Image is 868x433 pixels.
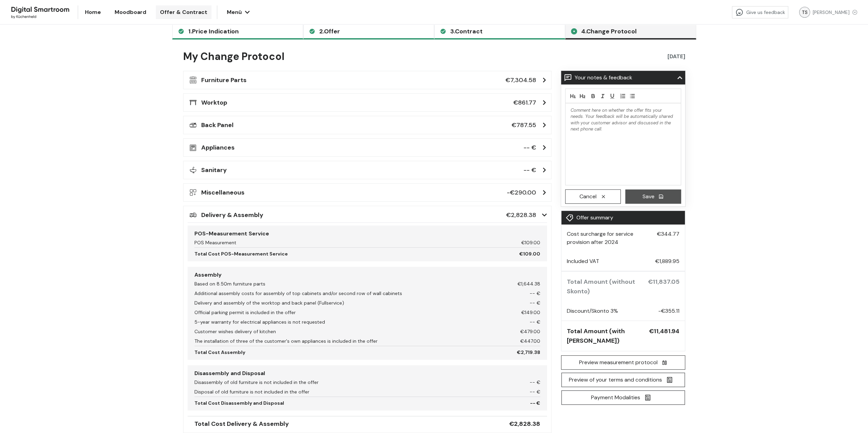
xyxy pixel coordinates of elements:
button: Preview of your terms and conditions [561,373,685,387]
div: Additional assembly costs for assembly of top cabinets and/or second row of wall cabinets [194,289,402,298]
span: Total Amount (with [PERSON_NAME]) [567,326,646,345]
h2: POS-Measurement Service [194,230,540,238]
span: Delivery and assembly of the worktop and back panel [194,300,316,306]
div: Based on 8.50m furniture parts [194,279,265,289]
button: Payment Modalities [561,390,685,405]
div: €149.00 [296,308,540,317]
span: €787.55 [512,120,536,130]
span: Home [85,8,101,16]
div: €2,828.38 [509,419,540,429]
img: Kuechenheld logo [11,4,70,20]
div: Disposal of old furniture is not included in the offer [194,387,309,397]
div: [PERSON_NAME] [813,9,857,16]
h2: Disassembly and Disposal [194,369,540,377]
h3: Furniture Parts [201,75,247,85]
div: Official parking permit is included in the offer [194,308,296,317]
span: 2. Offer [319,28,340,35]
span: Discount/Skonto 3% [567,307,618,315]
div: POS Measurement [194,238,236,247]
span: €1,889.95 [655,257,679,265]
div: Total Cost Disassembly and Disposal [194,397,284,408]
button: Cancel [565,189,621,204]
div: 5-year warranty for electrical appliances is not requested [194,317,540,327]
span: -€290.00 [507,188,536,197]
span: Cancel [579,192,597,201]
div: €109.00 [288,247,540,259]
span: €11,837.05 [648,277,679,287]
div: -- € [284,397,540,408]
button: Save [625,189,681,204]
span: Preview measurement protocol [579,358,658,367]
span: Total Amount (without Skonto) [567,277,645,296]
h3: Worktop [201,98,227,107]
span: - €355.11 [658,307,679,315]
a: Offer & Contract [156,5,211,19]
span: €344.77 [657,230,679,246]
div: €1,644.38 [265,279,540,289]
div: Total Cost POS-Measurement Service [194,247,288,259]
span: Included VAT [567,257,599,265]
span: Moodboard [115,8,146,16]
div: -- € [325,317,540,327]
div: Disassembly of old furniture is not included in the offer [194,377,319,387]
div: €109.00 [236,238,540,247]
a: Preview of your terms and conditions [561,376,685,383]
button: TS[PERSON_NAME] [794,5,863,19]
h3: Sanitary [201,165,227,175]
span: Offer & Contract [160,8,207,16]
div: Total Cost Delivery & Assembly [194,419,497,429]
h3: Back Panel [201,120,234,130]
div: €2,719.38 [245,346,540,357]
div: -- € [309,387,540,397]
h2: My Change Protocol [183,50,289,63]
span: ( Fullservice ) [316,300,344,306]
button: Preview measurement protocol [561,355,685,370]
span: 4. Change Protocol [581,28,637,35]
div: Total Cost Assembly [194,346,245,357]
button: Menü [223,5,253,19]
span: -- € [524,165,536,175]
span: [DATE] [667,52,685,61]
h3: Appliances [201,143,235,152]
h3: Delivery & Assembly [201,210,263,220]
span: Give us feedback [746,9,785,16]
div: €447.00 [378,336,540,346]
div: €479.00 [276,327,540,336]
div: Customer wishes delivery of kitchen [194,327,540,336]
span: -- € [524,143,536,152]
span: 3. Contract [450,28,483,35]
h2: Assembly [194,271,540,279]
h3: Offer summary [576,214,613,222]
span: €2,828.38 [506,210,536,220]
p: Your notes & feedback [575,74,677,82]
div: -- € [402,289,540,298]
a: Moodboard [111,5,150,19]
span: 1. Price Indication [188,28,239,35]
span: Cost surcharge for service provision after 2024 [567,230,656,246]
div: TS [799,7,810,18]
span: Payment Modalities [591,393,640,402]
span: Preview of your terms and conditions [569,376,662,384]
div: The installation of three of the customer's own appliances is included in the offer [194,336,378,346]
div: -- € [344,298,540,308]
span: Save [642,192,654,201]
h3: Miscellaneous [201,188,245,197]
span: €7,304.58 [505,75,536,85]
a: Home [81,5,105,19]
span: €861.77 [513,98,536,107]
span: €11,481.94 [649,326,679,336]
div: -- € [319,377,540,387]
